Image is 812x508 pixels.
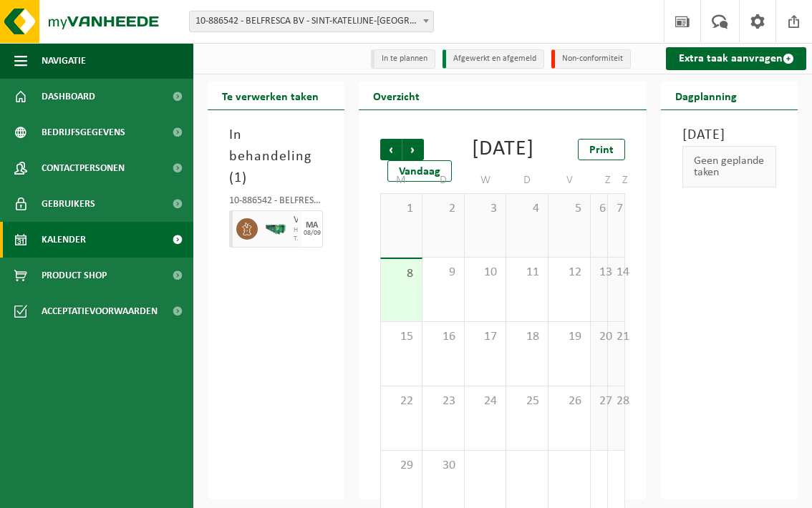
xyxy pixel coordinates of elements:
span: 19 [556,329,583,345]
td: M [380,167,422,193]
span: 1 [388,201,415,217]
span: 3 [472,201,499,217]
td: V [548,167,591,193]
span: Vorige [380,139,402,160]
span: Gebruikers [42,186,95,222]
span: 1 [234,171,242,185]
div: Geen geplande taken [682,146,776,187]
span: 10-886542 - BELFRESCA BV - SINT-KATELIJNE-WAVER [189,11,434,32]
span: 15 [388,329,415,345]
div: 10-886542 - BELFRESCA BV - SINT-KATELIJNE-[GEOGRAPHIC_DATA] [229,196,323,210]
div: [DATE] [472,139,534,160]
span: 2 [430,201,457,217]
span: Bedrijfsgegevens [42,114,125,150]
li: Non-conformiteit [551,49,631,69]
span: 27 [598,394,601,409]
span: Product Shop [42,258,107,293]
span: Contactpersonen [42,150,125,186]
span: 13 [598,265,601,280]
span: 20 [598,329,601,345]
td: Z [591,167,608,193]
img: HK-RS-14-GN-00 [265,224,286,235]
h3: In behandeling ( ) [229,124,323,189]
span: 22 [388,394,415,409]
span: 9 [430,265,457,280]
span: 7 [615,201,618,217]
span: 28 [615,394,618,409]
td: D [506,167,548,193]
h2: Dagplanning [661,82,751,109]
span: Navigatie [42,43,86,79]
span: 18 [513,329,541,345]
li: In te plannen [371,49,435,69]
div: MA [306,221,318,230]
span: 30 [430,458,457,474]
span: 6 [598,201,601,217]
span: Voedingsafval, bevat geen producten van dierlijke oorsprong, gemengde verpakking (exclusief glas) [294,215,298,226]
span: Acceptatievoorwaarden [42,293,158,329]
td: D [422,167,465,193]
span: 4 [513,201,541,217]
h2: Te verwerken taken [208,82,333,109]
span: Volgende [402,139,424,160]
span: 16 [430,329,457,345]
span: 10 [472,265,499,280]
a: Print [578,139,625,160]
h3: [DATE] [682,124,776,146]
span: 26 [556,394,583,409]
span: 12 [556,265,583,280]
div: 08/09 [304,230,321,237]
span: 23 [430,394,457,409]
span: Print [589,145,614,156]
li: Afgewerkt en afgemeld [443,49,544,69]
span: 25 [513,394,541,409]
td: Z [608,167,625,193]
div: Vandaag [387,160,452,182]
span: Kalender [42,222,86,258]
span: 5 [556,201,583,217]
span: 11 [513,265,541,280]
span: Transport heen en terug op aanvraag [294,235,298,243]
span: 24 [472,394,499,409]
span: 29 [388,458,415,474]
span: 21 [615,329,618,345]
span: Dashboard [42,79,95,114]
span: 14 [615,265,618,280]
td: W [465,167,507,193]
span: 8 [388,266,415,282]
span: HK-RS-14-G verpakt voedingsafval [294,226,298,235]
a: Extra taak aanvragen [666,47,806,70]
span: 10-886542 - BELFRESCA BV - SINT-KATELIJNE-WAVER [190,11,433,31]
span: 17 [472,329,499,345]
h2: Overzicht [359,82,434,109]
